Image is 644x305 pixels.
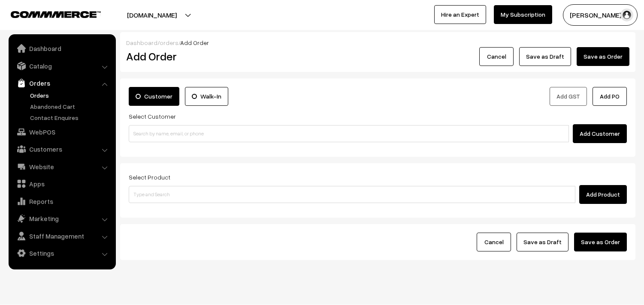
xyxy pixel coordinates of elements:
button: Add GST [550,87,587,106]
a: Customers [11,141,113,157]
label: Select Customer [129,112,176,121]
span: Add Order [180,39,209,46]
a: Settings [11,245,113,261]
button: Save as Order [574,233,627,251]
a: orders [160,39,178,46]
a: WebPOS [11,124,113,140]
div: / / [126,38,629,47]
label: Walk-In [185,87,228,106]
a: Staff Management [11,228,113,244]
input: Type and Search [129,186,575,203]
button: Cancel [477,233,511,251]
button: Save as Order [577,47,629,66]
img: user [620,9,633,21]
a: Orders [11,75,113,91]
button: Save as Draft [517,233,568,251]
a: Website [11,159,113,174]
a: Marketing [11,211,113,226]
button: Add Product [579,185,627,204]
button: Add PO [593,87,627,106]
button: Add Customer [573,124,627,143]
a: COMMMERCE [11,9,86,19]
a: Abandoned Cart [28,102,113,111]
label: Select Product [129,173,170,182]
a: Contact Enquires [28,113,113,122]
a: Hire an Expert [434,5,486,24]
h2: Add Order [126,50,285,63]
button: [DOMAIN_NAME] [97,4,207,26]
a: Orders [28,91,113,100]
button: Save as Draft [519,47,571,66]
input: Search by name, email, or phone [129,125,569,142]
a: Apps [11,176,113,191]
button: Cancel [479,47,514,66]
a: Reports [11,194,113,209]
a: Dashboard [126,39,157,46]
a: Dashboard [11,41,113,56]
a: Catalog [11,58,113,74]
label: Customer [129,87,179,106]
button: [PERSON_NAME] s… [563,4,638,26]
img: COMMMERCE [11,11,101,18]
a: My Subscription [494,5,552,24]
